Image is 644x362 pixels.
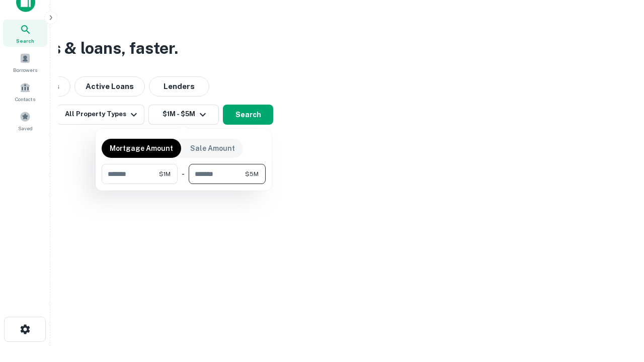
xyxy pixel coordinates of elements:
[245,169,259,178] span: $5M
[159,169,171,178] span: $1M
[190,143,235,154] p: Sale Amount
[110,143,173,154] p: Mortgage Amount
[182,164,185,184] div: -
[594,282,644,330] iframe: Chat Widget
